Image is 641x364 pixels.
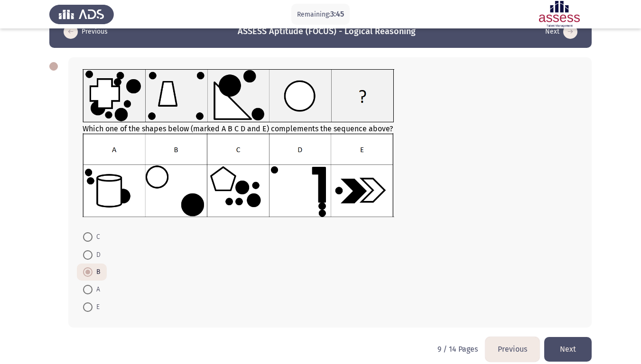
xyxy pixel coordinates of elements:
[83,69,394,122] img: UkFYYV8wODRfQSAucG5nMTY5MTMyNDIwODY1NA==.png
[93,301,100,313] span: E
[297,9,344,20] p: Remaining:
[83,133,394,217] img: UkFYYV8wODRfQi5wbmcxNjkxMzI0MjIwMzM5.png
[544,337,592,361] button: load next page
[542,24,580,39] button: load next page
[238,26,416,37] h3: ASSESS Aptitude (FOCUS) - Logical Reasoning
[437,345,478,354] p: 9 / 14 Pages
[527,1,592,27] img: Assessment logo of ASSESS Focus 4 Module Assessment (EN/AR) (Advanced - IB)
[93,266,101,278] span: B
[485,337,539,361] button: load previous page
[330,9,344,18] span: 3:45
[93,231,100,243] span: C
[83,69,577,219] div: Which one of the shapes below (marked A B C D and E) complements the sequence above?
[49,1,114,27] img: Assess Talent Management logo
[93,284,100,295] span: A
[61,24,111,39] button: load previous page
[93,249,101,261] span: D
